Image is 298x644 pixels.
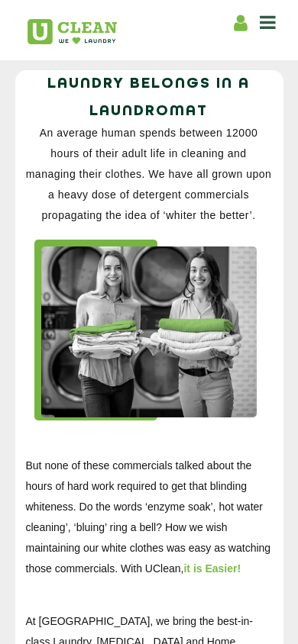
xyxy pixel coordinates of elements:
b: it is Easier! [183,562,241,575]
img: about_img_11zon.webp [41,246,257,417]
p: An average human spends between 12000 hours of their adult life in cleaning and managing their cl... [26,123,272,226]
p: But none of these commercials talked about the hours of hard work required to get that blinding w... [26,456,272,579]
img: UClean Laundry and Dry Cleaning [28,19,117,44]
h2: Laundry Belongs in a Laundromat [26,70,272,125]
